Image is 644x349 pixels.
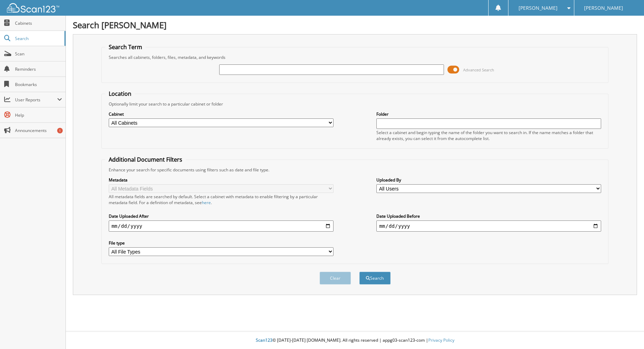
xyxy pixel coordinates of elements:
span: Bookmarks [15,82,62,87]
label: File type [109,240,333,246]
label: Uploaded By [376,177,601,183]
div: Optionally limit your search to a particular cabinet or folder [105,101,605,107]
legend: Additional Document Filters [105,156,186,163]
span: [PERSON_NAME] [584,6,623,10]
label: Metadata [109,177,333,183]
label: Date Uploaded Before [376,213,601,219]
a: Privacy Policy [428,337,454,343]
div: Searches all cabinets, folders, files, metadata, and keywords [105,54,605,60]
input: start [109,220,333,232]
label: Cabinet [109,111,333,117]
div: Enhance your search for specific documents using filters such as date and file type. [105,167,605,173]
legend: Search Term [105,43,146,51]
label: Date Uploaded After [109,213,333,219]
span: Announcements [15,127,62,133]
span: Cabinets [15,20,62,26]
div: Select a cabinet and begin typing the name of the folder you want to search in. If the name match... [376,130,601,141]
a: here [202,200,211,205]
button: Clear [320,272,351,285]
span: [PERSON_NAME] [519,6,558,10]
div: 1 [57,128,63,133]
img: scan123-logo-white.svg [7,3,59,13]
h1: Search [PERSON_NAME] [73,19,637,31]
span: Reminders [15,66,62,72]
span: Scan [15,51,62,57]
iframe: Chat Widget [609,316,644,349]
div: All metadata fields are searched by default. Select a cabinet with metadata to enable filtering b... [109,194,333,205]
span: Advanced Search [463,67,494,72]
span: User Reports [15,97,57,103]
input: end [376,220,601,232]
button: Search [359,272,391,285]
span: Search [15,36,61,41]
label: Folder [376,111,601,117]
legend: Location [105,90,135,98]
span: Help [15,112,62,118]
span: Scan123 [256,337,273,343]
div: © [DATE]-[DATE] [DOMAIN_NAME]. All rights reserved | appg03-scan123-com | [66,332,644,349]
